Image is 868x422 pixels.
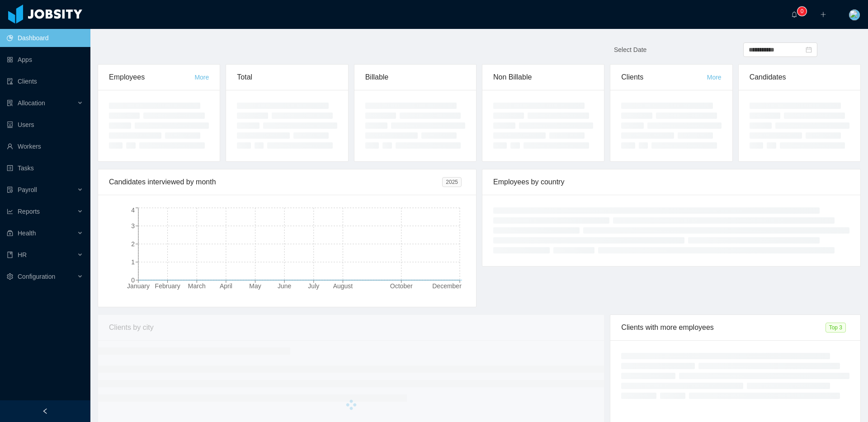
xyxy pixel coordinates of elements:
[7,187,13,193] i: icon: file-protect
[7,230,13,236] i: icon: medicine-box
[188,282,206,290] tspan: March
[621,65,707,90] div: Clients
[18,186,37,193] span: Payroll
[131,240,135,248] tspan: 2
[18,99,45,107] span: Allocation
[18,273,55,280] span: Configuration
[155,282,180,290] tspan: February
[849,9,860,20] img: c3015e21-c54e-479a-ae8b-3e990d3f8e05_65fc739abb2c9.png
[131,277,135,284] tspan: 0
[390,282,413,290] tspan: October
[7,100,13,106] i: icon: solution
[131,222,135,230] tspan: 3
[237,65,337,90] div: Total
[826,323,846,333] span: Top 3
[7,29,83,47] a: icon: pie-chartDashboard
[7,72,83,90] a: icon: auditClients
[614,46,646,53] span: Select Date
[18,208,40,215] span: Reports
[194,74,209,81] a: More
[797,7,807,16] sup: 0
[7,159,83,177] a: icon: profileTasks
[820,11,826,18] i: icon: plus
[493,65,593,90] div: Non Billable
[18,230,36,237] span: Health
[806,47,812,53] i: icon: calendar
[7,116,83,134] a: icon: robotUsers
[791,11,797,18] i: icon: bell
[278,282,292,290] tspan: June
[365,65,465,90] div: Billable
[442,177,462,187] span: 2025
[220,282,232,290] tspan: April
[493,169,849,195] div: Employees by country
[109,65,194,90] div: Employees
[7,51,83,69] a: icon: appstoreApps
[7,273,13,280] i: icon: setting
[432,282,462,290] tspan: December
[131,206,135,214] tspan: 4
[249,282,261,290] tspan: May
[109,169,442,195] div: Candidates interviewed by month
[18,251,27,258] span: HR
[7,252,13,258] i: icon: book
[308,282,319,290] tspan: July
[621,315,825,340] div: Clients with more employees
[127,282,150,290] tspan: January
[333,282,353,290] tspan: August
[707,74,722,81] a: More
[7,137,83,155] a: icon: userWorkers
[131,258,135,266] tspan: 1
[7,208,13,215] i: icon: line-chart
[750,65,849,90] div: Candidates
